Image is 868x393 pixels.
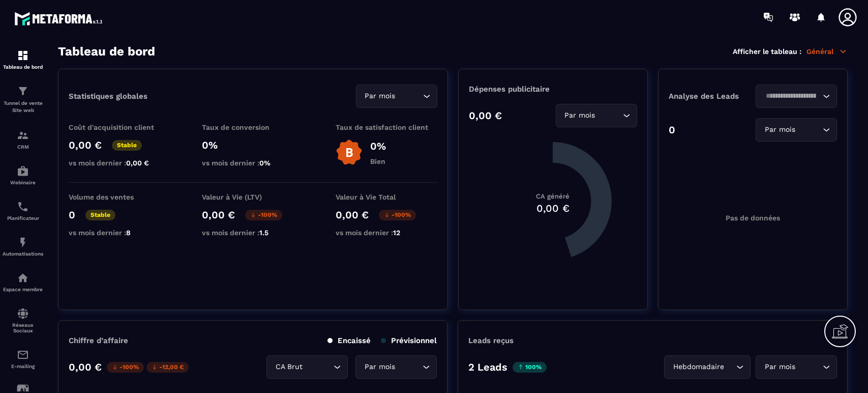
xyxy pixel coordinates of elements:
img: logo [14,9,106,28]
input: Search for option [797,361,820,373]
span: Par mois [762,361,797,373]
p: Planificateur [3,215,43,221]
p: Général [806,47,848,56]
input: Search for option [726,361,734,373]
input: Search for option [398,91,421,102]
a: automationsautomationsAutomatisations [3,229,43,264]
p: 0 [69,209,75,221]
div: Search for option [355,355,437,379]
span: Hebdomadaire [671,361,726,373]
div: Search for option [356,85,437,108]
p: Réseaux Sociaux [3,322,43,333]
input: Search for option [762,91,820,102]
p: Analyse des Leads [669,92,753,101]
img: formation [17,85,29,97]
p: Taux de conversion [202,123,304,131]
a: automationsautomationsWebinaire [3,157,43,193]
p: 0% [370,140,386,152]
p: vs mois dernier : [69,229,170,237]
span: 12 [393,229,400,237]
a: emailemailE-mailing [3,341,43,377]
span: 8 [126,229,131,237]
input: Search for option [397,361,420,373]
p: 0 [669,124,675,136]
input: Search for option [597,110,620,121]
p: Stable [112,140,142,151]
p: Stable [85,210,115,220]
a: social-networksocial-networkRéseaux Sociaux [3,300,43,341]
p: Tunnel de vente Site web [3,100,43,114]
p: 100% [513,362,547,373]
input: Search for option [797,124,820,135]
p: Chiffre d’affaire [69,336,128,345]
span: 0% [259,159,271,167]
p: Prévisionnel [381,336,437,345]
p: Bien [370,157,386,165]
p: 0,00 € [69,139,102,151]
p: Tableau de bord [3,64,43,70]
p: 2 Leads [468,361,507,373]
input: Search for option [305,361,331,373]
span: 1.5 [259,229,268,237]
p: Leads reçus [468,336,514,345]
span: Par mois [362,361,397,373]
div: Search for option [756,355,837,379]
h3: Tableau de bord [58,44,155,59]
p: -100% [379,210,416,220]
div: Search for option [266,355,348,379]
p: E-mailing [3,363,43,369]
p: -100% [245,210,282,220]
p: Automatisations [3,251,43,257]
p: CRM [3,144,43,150]
p: 0,00 € [202,209,235,221]
p: Webinaire [3,180,43,185]
p: Volume des ventes [69,193,170,201]
img: formation [17,49,29,62]
p: Dépenses publicitaire [469,85,637,94]
img: automations [17,165,29,177]
span: Par mois [363,91,398,102]
img: email [17,349,29,361]
p: Coût d'acquisition client [69,123,170,131]
p: -12,00 € [146,362,189,373]
a: formationformationTunnel de vente Site web [3,77,43,122]
img: formation [17,129,29,142]
img: b-badge-o.b3b20ee6.svg [336,139,363,166]
p: Valeur à Vie (LTV) [202,193,304,201]
p: Pas de données [726,214,780,222]
a: formationformationCRM [3,122,43,157]
a: formationformationTableau de bord [3,42,43,77]
a: automationsautomationsEspace membre [3,264,43,300]
span: Par mois [762,124,797,135]
img: social-network [17,307,29,320]
p: 0,00 € [69,361,102,373]
span: CA Brut [273,361,305,373]
div: Search for option [664,355,751,379]
div: Search for option [756,118,837,142]
p: Afficher le tableau : [733,47,801,55]
p: Taux de satisfaction client [336,123,437,131]
img: automations [17,272,29,284]
span: Par mois [562,110,597,121]
p: 0% [202,139,304,151]
p: vs mois dernier : [336,229,437,237]
img: automations [17,236,29,248]
a: schedulerschedulerPlanificateur [3,193,43,229]
p: Valeur à Vie Total [336,193,437,201]
img: scheduler [17,201,29,213]
p: -100% [107,362,144,373]
p: Espace membre [3,287,43,292]
p: Statistiques globales [69,92,147,101]
p: vs mois dernier : [202,159,304,167]
p: vs mois dernier : [202,229,304,237]
p: 0,00 € [469,109,502,122]
p: 0,00 € [336,209,369,221]
p: Encaissé [327,336,371,345]
div: Search for option [556,104,637,127]
span: 0,00 € [126,159,149,167]
div: Search for option [756,85,837,108]
p: vs mois dernier : [69,159,170,167]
